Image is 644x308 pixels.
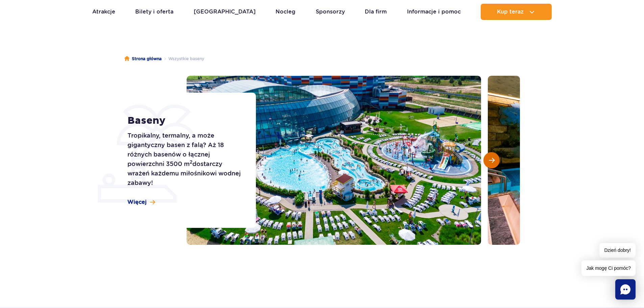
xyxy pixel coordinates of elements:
[316,4,345,20] a: Sponsorzy
[127,198,155,206] a: Więcej
[407,4,461,20] a: Informacje i pomoc
[92,4,115,20] a: Atrakcje
[127,198,147,206] span: Więcej
[481,4,552,20] button: Kup teraz
[190,159,192,165] sup: 2
[127,131,241,188] p: Tropikalny, termalny, a może gigantyczny basen z falą? Aż 18 różnych basenów o łącznej powierzchn...
[599,243,636,258] span: Dzień dobry!
[187,76,481,245] img: Zewnętrzna część Suntago z basenami i zjeżdżalniami, otoczona leżakami i zielenią
[124,55,162,62] a: Strona główna
[194,4,256,20] a: [GEOGRAPHIC_DATA]
[135,4,173,20] a: Bilety i oferta
[581,260,636,276] span: Jak mogę Ci pomóc?
[497,9,524,15] span: Kup teraz
[615,279,636,300] div: Chat
[483,152,500,168] button: Następny slajd
[127,115,241,127] h1: Baseny
[276,4,295,20] a: Nocleg
[365,4,387,20] a: Dla firm
[162,55,204,62] li: Wszystkie baseny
